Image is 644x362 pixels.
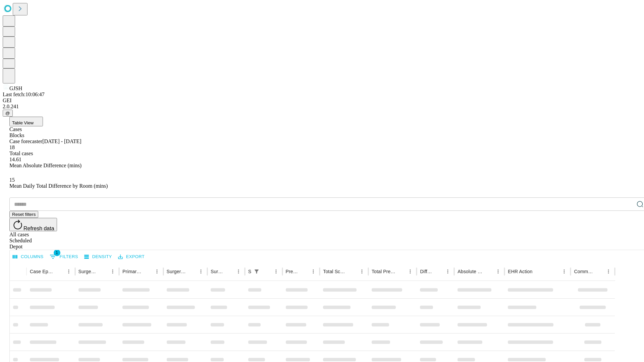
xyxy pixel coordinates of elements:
[167,269,186,274] div: Surgery Name
[508,269,532,274] div: EHR Action
[122,269,142,274] div: Primary Service
[484,267,493,276] button: Sort
[224,267,234,276] button: Sort
[604,267,613,276] button: Menu
[23,226,54,231] span: Refresh data
[357,267,367,276] button: Menu
[372,269,396,274] div: Total Predicted Duration
[12,120,34,125] span: Table View
[286,269,299,274] div: Predicted In Room Duration
[323,269,347,274] div: Total Scheduled Duration
[152,267,162,276] button: Menu
[443,267,452,276] button: Menu
[187,267,196,276] button: Sort
[234,267,243,276] button: Menu
[108,267,117,276] button: Menu
[248,269,251,274] div: Scheduled In Room Duration
[271,267,281,276] button: Menu
[594,267,604,276] button: Sort
[211,269,224,274] div: Surgery Date
[3,92,45,97] span: Last fetch: 10:06:47
[30,269,54,274] div: Case Epic Id
[9,211,38,218] button: Reset filters
[309,267,318,276] button: Menu
[3,104,641,110] div: 2.0.241
[9,85,22,91] span: GJSH
[116,252,146,262] button: Export
[3,110,13,117] button: @
[9,138,42,144] span: Case forecaster
[196,267,206,276] button: Menu
[11,252,45,262] button: Select columns
[406,267,415,276] button: Menu
[55,267,64,276] button: Sort
[252,267,261,276] div: 1 active filter
[9,163,82,168] span: Mean Absolute Difference (mins)
[9,117,43,126] button: Table View
[64,267,73,276] button: Menu
[9,150,33,156] span: Total cases
[48,251,80,262] button: Show filters
[83,252,114,262] button: Density
[9,177,15,183] span: 15
[434,267,443,276] button: Sort
[493,267,503,276] button: Menu
[9,218,57,231] button: Refresh data
[420,269,433,274] div: Difference
[9,157,21,162] span: 14.61
[143,267,152,276] button: Sort
[299,267,309,276] button: Sort
[5,111,10,116] span: @
[574,269,593,274] div: Comments
[252,267,261,276] button: Show filters
[12,212,36,217] span: Reset filters
[3,98,641,104] div: GEI
[559,267,569,276] button: Menu
[9,183,108,189] span: Mean Daily Total Difference by Room (mins)
[42,138,81,144] span: [DATE] - [DATE]
[458,269,483,274] div: Absolute Difference
[533,267,542,276] button: Sort
[396,267,406,276] button: Sort
[9,144,15,150] span: 18
[262,267,271,276] button: Sort
[78,269,98,274] div: Surgeon Name
[54,249,60,256] span: 1
[348,267,357,276] button: Sort
[99,267,108,276] button: Sort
